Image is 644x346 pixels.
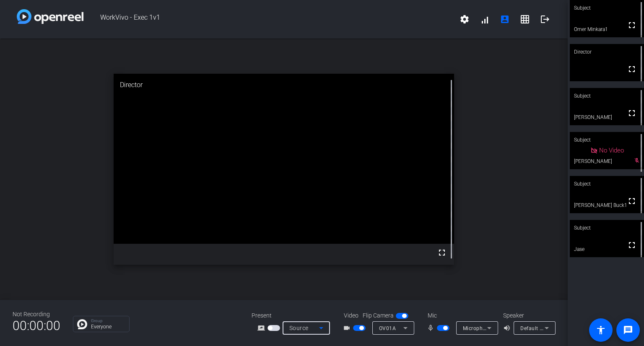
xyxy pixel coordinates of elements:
[419,311,503,320] div: Mic
[570,220,644,236] div: Subject
[503,311,553,320] div: Speaker
[83,9,454,29] span: WorkVivo - Exec 1v1
[627,240,637,250] mat-icon: fullscreen
[500,14,510,24] mat-icon: account_box
[540,14,550,24] mat-icon: logout
[13,310,60,319] div: Not Recording
[570,44,644,60] div: Director
[363,311,394,320] span: Flip Camera
[257,323,267,333] mat-icon: screen_share_outline
[570,176,644,192] div: Subject
[475,9,495,29] button: signal_cellular_alt
[570,132,644,148] div: Subject
[437,248,447,258] mat-icon: fullscreen
[91,319,125,323] p: Group
[503,323,513,333] mat-icon: volume_up
[427,323,437,333] mat-icon: mic_none
[252,311,335,320] div: Present
[570,88,644,104] div: Subject
[114,74,454,96] div: Director
[627,20,637,30] mat-icon: fullscreen
[17,9,83,24] img: white-gradient.svg
[623,325,633,335] mat-icon: message
[344,311,358,320] span: Video
[13,315,60,336] span: 00:00:00
[627,64,637,74] mat-icon: fullscreen
[599,147,624,154] span: No Video
[520,14,530,24] mat-icon: grid_on
[627,196,637,206] mat-icon: fullscreen
[460,14,470,24] mat-icon: settings
[343,323,353,333] mat-icon: videocam_outline
[77,319,87,329] img: Chat Icon
[91,324,125,329] p: Everyone
[627,108,637,118] mat-icon: fullscreen
[379,325,396,331] span: OV01A
[596,325,606,335] mat-icon: accessibility
[289,325,309,331] span: Source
